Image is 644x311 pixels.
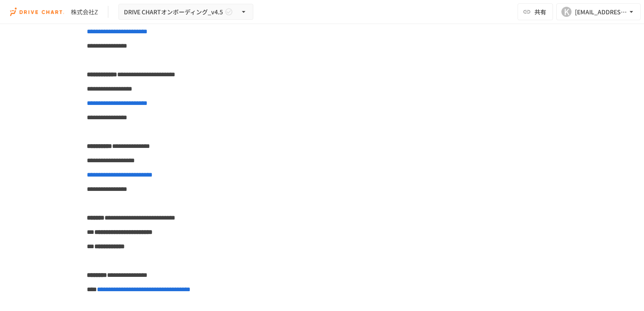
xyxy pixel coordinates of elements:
[575,7,627,17] div: [EMAIL_ADDRESS][DOMAIN_NAME]
[518,3,553,20] button: 共有
[561,7,572,17] div: K
[71,8,98,16] div: 株式会社Z
[10,5,64,19] img: i9VDDS9JuLRLX3JIUyK59LcYp6Y9cayLPHs4hOxMB9W
[534,7,546,16] span: 共有
[124,7,223,17] span: DRIVE CHARTオンボーディング_v4.5
[556,3,641,20] button: K[EMAIL_ADDRESS][DOMAIN_NAME]
[118,4,253,20] button: DRIVE CHARTオンボーディング_v4.5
